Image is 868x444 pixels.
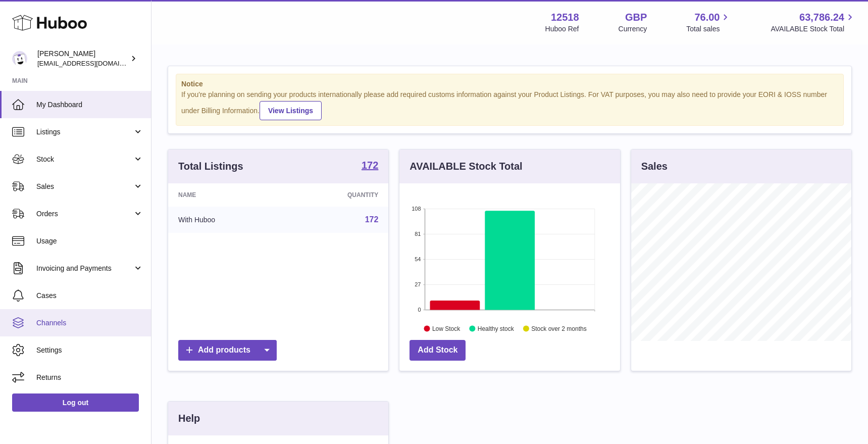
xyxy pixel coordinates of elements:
span: [EMAIL_ADDRESS][DOMAIN_NAME] [37,59,148,67]
a: View Listings [260,101,322,120]
span: My Dashboard [36,100,143,110]
div: Huboo Ref [545,24,579,34]
text: 54 [415,256,421,262]
text: Low Stock [432,325,461,332]
div: If you're planning on sending your products internationally please add required customs informati... [181,90,838,120]
text: 108 [412,206,421,212]
span: Invoicing and Payments [36,264,133,273]
strong: GBP [625,11,647,24]
a: 172 [365,215,379,224]
text: 0 [418,307,421,313]
span: Channels [36,318,143,328]
h3: Help [178,412,200,425]
span: Usage [36,236,143,246]
a: 63,786.24 AVAILABLE Stock Total [771,11,856,34]
h3: AVAILABLE Stock Total [410,160,522,173]
th: Name [168,183,284,207]
span: 63,786.24 [799,11,844,24]
strong: 172 [362,160,378,170]
text: 81 [415,231,421,237]
span: Listings [36,127,133,137]
text: Healthy stock [478,325,515,332]
h3: Total Listings [178,160,243,173]
strong: Notice [181,79,838,89]
span: Total sales [686,24,731,34]
span: 76.00 [694,11,720,24]
span: Stock [36,155,133,164]
h3: Sales [641,160,668,173]
a: Log out [12,393,139,412]
span: AVAILABLE Stock Total [771,24,856,34]
text: 27 [415,281,421,287]
td: With Huboo [168,207,284,233]
div: [PERSON_NAME] [37,49,128,68]
span: Returns [36,373,143,382]
img: caitlin@fancylamp.co [12,51,27,66]
a: 172 [362,160,378,172]
a: Add products [178,340,277,361]
span: Settings [36,346,143,355]
strong: 12518 [551,11,579,24]
div: Currency [619,24,647,34]
a: Add Stock [410,340,466,361]
span: Sales [36,182,133,191]
th: Quantity [284,183,388,207]
a: 76.00 Total sales [686,11,731,34]
text: Stock over 2 months [532,325,587,332]
span: Orders [36,209,133,219]
span: Cases [36,291,143,301]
